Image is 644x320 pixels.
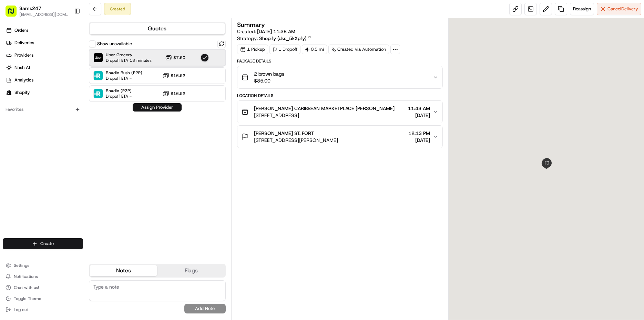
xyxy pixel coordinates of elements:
[6,90,12,95] img: Shopify logo
[55,152,113,164] a: 💻API Documentation
[3,238,83,249] button: Create
[328,45,389,54] a: Created via Automation
[3,25,86,36] a: Orders
[14,52,33,58] span: Providers
[254,112,395,119] span: [STREET_ADDRESS]
[162,90,185,97] button: $16.52
[254,130,314,137] span: [PERSON_NAME] ST. FORT
[19,12,69,17] button: [EMAIL_ADDRESS][DOMAIN_NAME]
[14,66,27,78] img: 9188753566659_6852d8bf1fb38e338040_72.png
[237,22,265,28] h3: Summary
[237,45,268,54] div: 1 Pickup
[3,50,86,61] a: Providers
[21,107,56,113] span: [PERSON_NAME]
[106,58,152,63] span: Dropoff ETA 18 minutes
[254,137,338,144] span: [STREET_ADDRESS][PERSON_NAME]
[14,154,53,161] span: Knowledge Base
[237,58,443,64] div: Package Details
[117,68,125,76] button: Start new chat
[3,75,86,86] a: Analytics
[257,28,295,35] span: [DATE] 11:38 AM
[237,35,311,42] div: Strategy:
[133,103,182,111] button: Assign Provider
[69,171,83,176] span: Pylon
[237,66,442,88] button: 2 brown bags$85.00
[7,155,12,161] div: 📗
[14,89,30,96] span: Shopify
[7,100,18,111] img: Andew Morris
[3,3,71,19] button: Sams247[EMAIL_ADDRESS][DOMAIN_NAME]
[14,274,38,279] span: Notifications
[254,70,284,77] span: 2 brown bags
[65,154,111,161] span: API Documentation
[14,296,41,301] span: Toggle Theme
[408,112,430,119] span: [DATE]
[94,71,103,80] img: Roadie Rush (P2P)
[570,3,594,15] button: Reassign
[90,265,157,276] button: Notes
[94,89,103,98] img: Roadie (P2P)
[408,105,430,112] span: 11:43 AM
[107,88,125,97] button: See all
[21,126,56,131] span: [PERSON_NAME]
[3,104,83,115] div: Favorites
[171,91,185,96] span: $16.52
[3,261,83,270] button: Settings
[3,62,86,73] a: Nash AI
[14,307,28,312] span: Log out
[607,6,638,12] span: Cancel Delivery
[597,3,641,15] button: CancelDelivery
[7,90,46,95] div: Past conversations
[106,70,142,76] span: Roadie Rush (P2P)
[106,94,132,99] span: Dropoff ETA -
[57,107,60,113] span: •
[14,65,30,71] span: Nash AI
[18,45,114,52] input: Clear
[3,305,83,314] button: Log out
[573,6,591,12] span: Reassign
[49,171,83,176] a: Powered byPylon
[254,77,284,84] span: $85.00
[31,66,113,73] div: Start new chat
[90,23,225,34] button: Quotes
[171,73,185,78] span: $16.52
[237,93,443,98] div: Location Details
[254,105,395,112] span: [PERSON_NAME] CARIBBEAN MARKETPLACE [PERSON_NAME]
[7,66,19,78] img: 1736555255976-a54dd68f-1ca7-489b-9aae-adbdc363a1c4
[7,7,21,21] img: Nash
[106,52,152,58] span: Uber Grocery
[237,126,442,148] button: [PERSON_NAME] ST. FORT[STREET_ADDRESS][PERSON_NAME]12:13 PM[DATE]
[3,283,83,292] button: Chat with us!
[4,152,55,164] a: 📗Knowledge Base
[3,272,83,281] button: Notifications
[259,35,306,42] span: Shopify (dss_5kXpfy)
[94,53,103,62] img: Uber Grocery
[3,294,83,303] button: Toggle Theme
[14,285,39,290] span: Chat with us!
[97,41,132,47] label: Show unavailable
[408,130,430,137] span: 12:13 PM
[3,87,86,98] a: Shopify
[14,27,28,33] span: Orders
[106,76,142,81] span: Dropoff ETA -
[302,45,327,54] div: 0.5 mi
[237,28,295,35] span: Created:
[7,119,18,130] img: Asif Zaman Khan
[14,77,33,83] span: Analytics
[19,5,41,12] button: Sams247
[14,40,34,46] span: Deliveries
[3,37,86,48] a: Deliveries
[61,126,75,131] span: [DATE]
[106,88,132,94] span: Roadie (P2P)
[237,101,442,123] button: [PERSON_NAME] CARIBBEAN MARKETPLACE [PERSON_NAME][STREET_ADDRESS]11:43 AM[DATE]
[7,28,125,39] p: Welcome 👋
[173,55,185,60] span: $7.50
[31,73,95,78] div: We're available if you need us!
[165,54,185,61] button: $7.50
[259,35,311,42] a: Shopify (dss_5kXpfy)
[14,263,29,268] span: Settings
[58,155,64,161] div: 💻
